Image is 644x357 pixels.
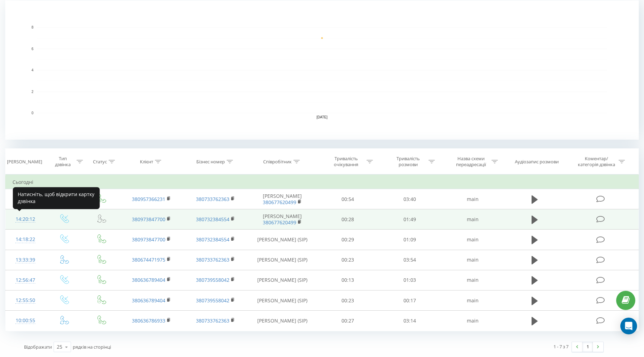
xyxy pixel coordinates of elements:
[31,25,33,29] text: 8
[441,250,505,270] td: main
[248,189,317,209] td: [PERSON_NAME]
[441,270,505,290] td: main
[132,196,165,202] a: 380957366231
[132,256,165,263] a: 380674471975
[13,233,38,246] div: 14:18:22
[6,175,639,189] td: Сьогодні
[620,318,637,334] div: Open Intercom Messenger
[196,196,229,202] a: 380733762363
[390,156,427,168] div: Тривалість розмови
[140,159,153,165] div: Клієнт
[317,209,379,230] td: 00:28
[24,344,52,350] span: Відображати
[13,253,38,267] div: 13:33:39
[263,199,296,205] a: 380677620499
[13,314,38,327] div: 10:00:55
[31,111,33,115] text: 0
[196,159,225,165] div: Бізнес номер
[263,219,296,226] a: 380677620499
[13,212,38,226] div: 14:20:12
[263,159,292,165] div: Співробітник
[582,342,593,352] a: 1
[379,209,441,230] td: 01:49
[132,216,165,223] a: 380973847700
[13,273,38,287] div: 12:56:47
[441,189,505,209] td: main
[196,317,229,324] a: 380733762363
[132,236,165,243] a: 380973847700
[317,189,379,209] td: 00:54
[13,294,38,307] div: 12:55:50
[379,189,441,209] td: 03:40
[57,343,62,350] div: 25
[7,159,42,165] div: [PERSON_NAME]
[196,256,229,263] a: 380733762363
[93,159,107,165] div: Статус
[248,209,317,230] td: [PERSON_NAME]
[31,47,33,51] text: 6
[379,230,441,250] td: 01:09
[196,216,229,223] a: 380732384554
[441,311,505,331] td: main
[248,311,317,331] td: [PERSON_NAME] (SIP)
[316,115,328,119] text: [DATE]
[328,156,365,168] div: Тривалість очікування
[196,277,229,283] a: 380739558042
[441,230,505,250] td: main
[196,297,229,304] a: 380739558042
[31,90,33,94] text: 2
[317,230,379,250] td: 00:29
[379,311,441,331] td: 03:14
[553,343,568,350] div: 1 - 7 з 7
[31,68,33,72] text: 4
[248,250,317,270] td: [PERSON_NAME] (SIP)
[317,290,379,311] td: 00:23
[453,156,490,168] div: Назва схеми переадресації
[317,250,379,270] td: 00:23
[73,344,111,350] span: рядків на сторінці
[51,156,75,168] div: Тип дзвінка
[441,209,505,230] td: main
[196,236,229,243] a: 380732384554
[5,0,639,140] svg: A chart.
[248,290,317,311] td: [PERSON_NAME] (SIP)
[248,270,317,290] td: [PERSON_NAME] (SIP)
[248,230,317,250] td: [PERSON_NAME] (SIP)
[379,290,441,311] td: 00:17
[132,297,165,304] a: 380636789404
[576,156,617,168] div: Коментар/категорія дзвінка
[441,290,505,311] td: main
[379,270,441,290] td: 01:03
[515,159,559,165] div: Аудіозапис розмови
[132,277,165,283] a: 380636789404
[379,250,441,270] td: 03:54
[317,311,379,331] td: 00:27
[13,187,100,209] div: Натисніть, щоб відкрити картку дзвінка
[132,317,165,324] a: 380636786933
[317,270,379,290] td: 00:13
